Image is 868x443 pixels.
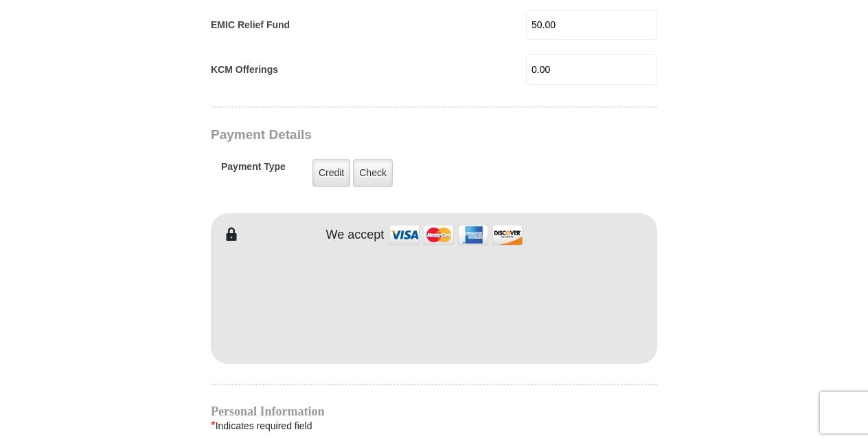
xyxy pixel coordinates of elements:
label: Credit [312,159,350,187]
label: Check [353,159,393,187]
input: Enter Amount [526,10,657,40]
div: Indicates required field [211,417,657,435]
h4: We accept [326,228,385,243]
h5: Payment Type [221,161,286,180]
h3: Payment Details [211,127,561,143]
img: credit cards accepted [387,220,525,250]
label: KCM Offerings [211,63,278,77]
h4: Personal Information [211,406,657,417]
label: EMIC Relief Fund [211,18,290,32]
input: Enter Amount [526,54,657,85]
